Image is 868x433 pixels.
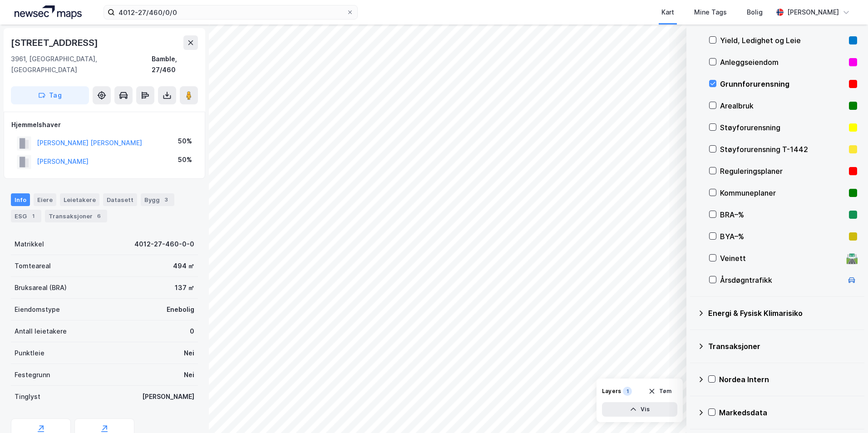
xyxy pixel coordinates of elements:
[175,282,194,293] div: 137 ㎡
[694,7,727,18] div: Mine Tags
[720,35,845,46] div: Yield, Ledighet og Leie
[15,326,67,337] div: Antall leietakere
[602,402,677,417] button: Vis
[15,282,67,293] div: Bruksareal (BRA)
[15,5,82,19] img: logo.a4113a55bc3d86da70a041830d287a7e.svg
[15,391,40,402] div: Tinglyst
[15,304,60,315] div: Eiendomstype
[173,261,194,271] div: 494 ㎡
[141,193,174,206] div: Bygg
[11,35,100,50] div: [STREET_ADDRESS]
[642,384,677,399] button: Tøm
[162,195,171,204] div: 3
[720,231,845,242] div: BYA–%
[747,7,763,18] div: Bolig
[823,389,868,433] iframe: Chat Widget
[846,252,858,264] div: 🛣️
[184,369,194,380] div: Nei
[11,193,30,206] div: Info
[720,144,845,155] div: Støyforurensning T-1442
[15,369,50,380] div: Festegrunn
[602,388,621,395] div: Layers
[167,304,194,315] div: Enebolig
[152,54,198,75] div: Bamble, 27/460
[190,326,194,337] div: 0
[34,193,56,206] div: Eiere
[15,348,44,359] div: Punktleie
[623,387,632,396] div: 1
[15,261,51,271] div: Tomteareal
[787,7,839,18] div: [PERSON_NAME]
[60,193,99,206] div: Leietakere
[719,374,857,385] div: Nordea Intern
[15,239,44,250] div: Matrikkel
[11,54,152,75] div: 3961, [GEOGRAPHIC_DATA], [GEOGRAPHIC_DATA]
[94,212,104,221] div: 6
[11,86,89,104] button: Tag
[29,212,38,221] div: 1
[719,407,857,418] div: Markedsdata
[11,119,197,130] div: Hjemmelshaver
[142,391,194,402] div: [PERSON_NAME]
[708,341,857,352] div: Transaksjoner
[720,253,843,264] div: Veinett
[708,308,857,319] div: Energi & Fysisk Klimarisiko
[103,193,137,206] div: Datasett
[45,210,107,222] div: Transaksjoner
[184,348,194,359] div: Nei
[11,210,41,222] div: ESG
[178,154,192,165] div: 50%
[720,187,845,198] div: Kommuneplaner
[115,5,346,19] input: Søk på adresse, matrikkel, gårdeiere, leietakere eller personer
[720,166,845,177] div: Reguleringsplaner
[661,7,674,18] div: Kart
[178,136,192,147] div: 50%
[720,100,845,111] div: Arealbruk
[720,122,845,133] div: Støyforurensning
[720,57,845,68] div: Anleggseiendom
[720,79,845,89] div: Grunnforurensning
[720,275,843,285] div: Årsdøgntrafikk
[134,239,194,250] div: 4012-27-460-0-0
[720,209,845,220] div: BRA–%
